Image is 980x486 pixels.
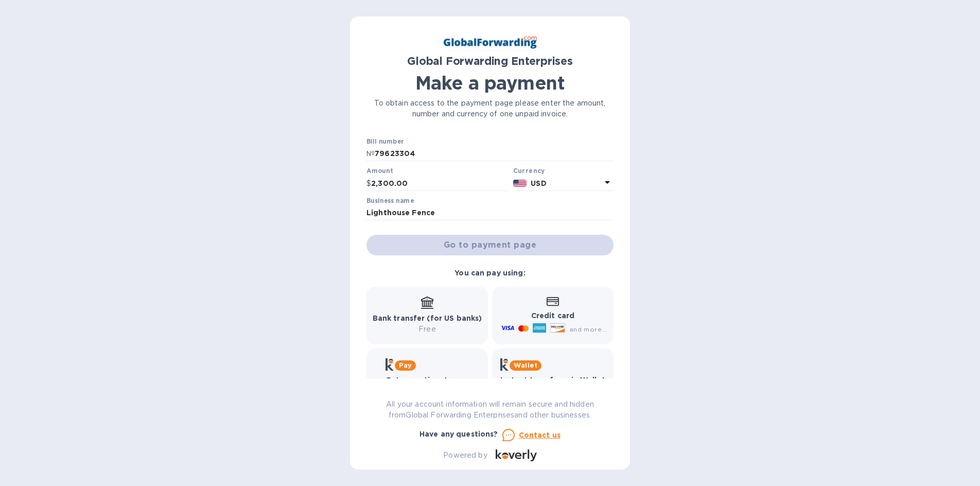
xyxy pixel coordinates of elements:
b: Global Forwarding Enterprises [407,55,573,67]
p: $ [366,178,371,189]
p: № [366,148,375,159]
p: Powered by [443,450,487,461]
u: Contact us [519,431,561,439]
input: 0.00 [371,176,509,191]
b: USD [531,179,546,187]
b: Currency [513,167,545,175]
b: Have any questions? [419,430,498,438]
h1: Make a payment [366,72,614,94]
b: Credit card [531,311,574,320]
b: Pay [399,361,412,369]
b: Instant transfers via Wallet [500,376,605,384]
b: Bank transfer (for US banks) [373,314,482,322]
b: Get more time to pay [386,376,469,384]
b: You can pay using: [454,269,525,277]
p: All your account information will remain secure and hidden from Global Forwarding Enterprises and... [366,399,614,421]
input: Enter bill number [375,146,614,162]
label: Business name [366,198,414,204]
label: Bill number [366,138,404,145]
input: Enter business name [366,205,614,221]
label: Amount [366,168,393,175]
p: Free [373,324,482,335]
span: and more... [569,325,607,333]
p: To obtain access to the payment page please enter the amount, number and currency of one unpaid i... [366,98,614,119]
img: USD [513,180,527,187]
b: Wallet [514,361,537,369]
